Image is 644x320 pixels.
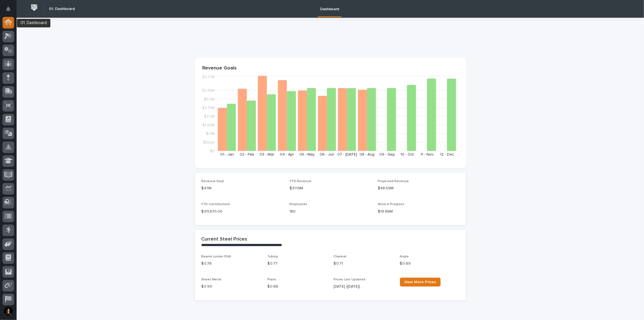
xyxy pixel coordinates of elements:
[334,261,393,267] p: $ 0.71
[440,153,454,156] text: 12 - Dec
[201,278,221,281] span: Sheet Metal
[420,153,434,156] text: 11 - Nov
[201,185,283,191] p: $47M
[280,153,294,156] text: 04 - Apr
[400,261,459,267] p: $ 0.69
[202,89,215,93] tspan: $3.85M
[337,153,357,156] text: 07 - [DATE]
[378,185,459,191] p: $48.59M
[260,153,274,156] text: 03 - Mar
[240,153,254,156] text: 02 - Feb
[210,149,215,153] tspan: $0
[7,7,14,16] div: Notifications
[201,236,247,242] h2: Current Steel Prices
[201,209,283,215] p: $ 311,870.00
[320,153,334,156] text: 06 - Jun
[2,306,14,317] button: users-avatar
[49,7,75,11] h2: 01. Dashboard
[206,132,215,136] tspan: $1.1M
[201,180,224,183] span: Revenue Goal
[268,284,327,290] p: $ 0.68
[359,153,374,156] text: 08 - Aug
[202,106,215,110] tspan: $2.75M
[204,115,215,118] tspan: $2.2M
[268,278,276,281] span: Plate
[202,123,215,127] tspan: $1.65M
[334,255,347,258] span: Channel
[201,203,231,206] span: YTD Contributions
[220,153,234,156] text: 01 - Jan
[378,209,459,215] p: $19.86M
[204,97,215,101] tspan: $3.3M
[299,153,315,156] text: 05 - May
[268,255,278,258] span: Tubing
[334,284,393,290] p: [DATE] ([DATE])
[400,153,414,156] text: 10 - Oct
[203,65,458,71] p: Revenue Goals
[202,75,215,79] tspan: $4.77M
[29,2,39,13] img: Workspace Logo
[378,180,409,183] span: Projected Revenue
[289,180,311,183] span: YTD Revenue
[289,203,307,206] span: Employees
[400,255,409,258] span: Angle
[400,278,441,287] a: View More Prices
[201,255,231,258] span: Beams (under 55#)
[289,185,371,191] p: $31.19M
[268,261,327,267] p: $ 0.77
[404,280,436,284] span: View More Prices
[334,278,366,281] span: Prices Last Updated
[2,3,14,15] button: Notifications
[201,261,261,267] p: $ 0.76
[203,141,215,144] tspan: $550K
[378,203,404,206] span: Work in Progress
[379,153,395,156] text: 09 - Sep
[289,209,371,215] p: 180
[201,284,261,290] p: $ 0.59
